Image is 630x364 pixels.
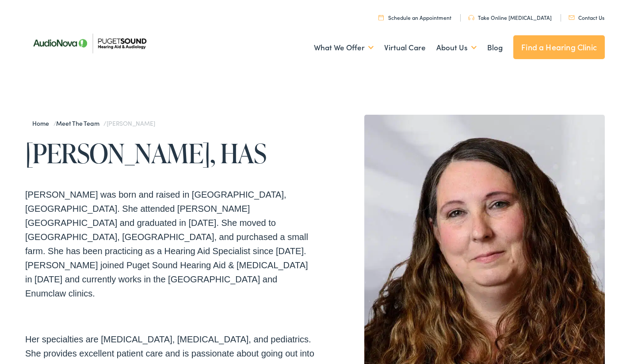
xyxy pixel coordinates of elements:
[513,35,605,59] a: Find a Hearing Clinic
[32,119,155,128] span: / /
[25,139,315,168] h1: [PERSON_NAME], HAS
[569,14,604,21] a: Contact Us
[314,31,374,64] a: What We Offer
[56,119,103,128] a: Meet the Team
[436,31,477,64] a: About Us
[487,31,503,64] a: Blog
[384,31,426,64] a: Virtual Care
[378,14,451,21] a: Schedule an Appointment
[25,188,315,300] p: [PERSON_NAME] was born and raised in [GEOGRAPHIC_DATA], [GEOGRAPHIC_DATA]. She attended [PERSON_N...
[468,14,552,21] a: Take Online [MEDICAL_DATA]
[32,119,53,128] a: Home
[468,15,474,20] img: utility icon
[569,15,575,20] img: utility icon
[107,119,155,128] span: [PERSON_NAME]
[378,15,384,20] img: utility icon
